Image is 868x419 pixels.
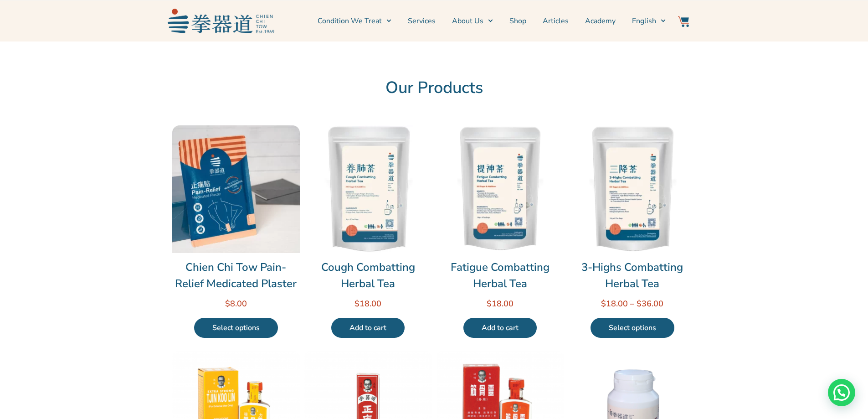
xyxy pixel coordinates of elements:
[632,16,656,26] span: English
[437,125,564,253] img: Fatigue Combatting Herbal Tea
[172,78,696,98] h2: Our Products
[172,259,300,292] a: Chien Chi Tow Pain-Relief Medicated Plaster
[452,10,493,32] a: About Us
[569,259,696,292] a: 3-Highs Combatting Herbal Tea
[225,298,247,309] bdi: 8.00
[591,318,674,338] a: Select options for “3-Highs Combatting Herbal Tea”
[569,125,696,253] img: 3-Highs Combatting Herbal Tea
[678,16,689,27] img: Website Icon-03
[487,298,492,309] span: $
[408,10,436,32] a: Services
[509,10,526,32] a: Shop
[487,298,514,309] bdi: 18.00
[279,10,666,32] nav: Menu
[318,10,391,32] a: Condition We Treat
[463,318,537,338] a: Add to cart: “Fatigue Combatting Herbal Tea”
[225,298,230,309] span: $
[632,10,666,32] a: English
[601,298,628,309] bdi: 18.00
[585,10,616,32] a: Academy
[637,298,663,309] bdi: 36.00
[354,298,360,309] span: $
[172,125,300,253] img: Chien Chi Tow Pain-Relief Medicated Plaster
[601,298,606,309] span: $
[543,10,569,32] a: Articles
[304,125,432,253] img: Cough Combatting Herbal Tea
[637,298,642,309] span: $
[354,298,381,309] bdi: 18.00
[437,259,564,292] a: Fatigue Combatting Herbal Tea
[630,298,634,309] span: –
[194,318,278,338] a: Select options for “Chien Chi Tow Pain-Relief Medicated Plaster”
[331,318,405,338] a: Add to cart: “Cough Combatting Herbal Tea”
[304,259,432,292] a: Cough Combatting Herbal Tea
